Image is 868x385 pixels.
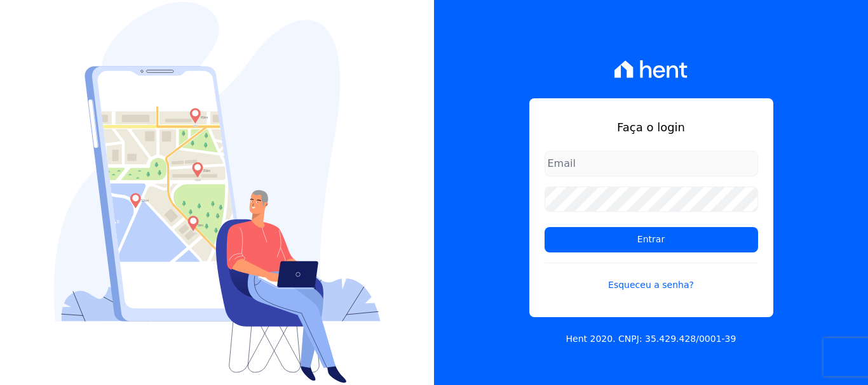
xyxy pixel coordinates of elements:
[54,2,381,383] img: Login
[545,119,758,136] h1: Faça o login
[545,227,758,252] input: Entrar
[566,332,736,346] p: Hent 2020. CNPJ: 35.429.428/0001-39
[545,151,758,176] input: Email
[545,263,758,292] a: Esqueceu a senha?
